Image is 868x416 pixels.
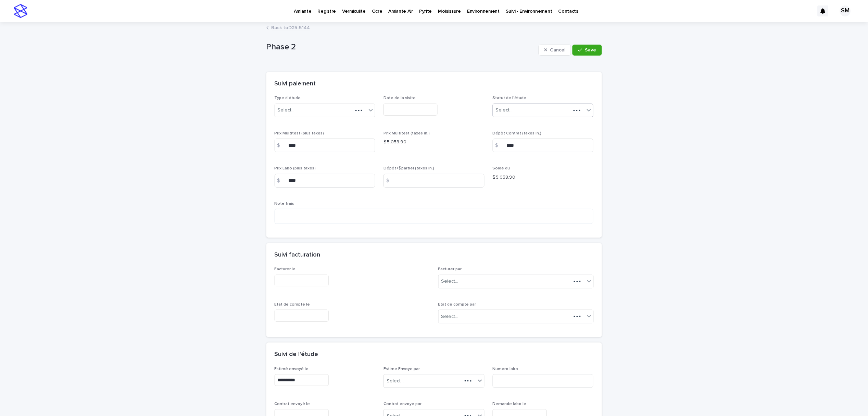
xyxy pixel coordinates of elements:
div: Select... [278,107,295,114]
span: Dépôt Contrat (taxes in.) [493,131,542,135]
button: Cancel [539,45,571,56]
p: $ 5,058.90 [493,174,594,181]
h2: Suivi facturation [275,251,320,259]
p: Phase 2 [266,42,536,52]
span: Save [585,48,596,52]
span: Facturer par [438,267,462,271]
span: Estime Envoye par [383,367,420,371]
span: Facturer le [275,267,296,271]
span: Prix Multitest (plus taxes) [275,131,324,135]
div: Select... [441,278,458,285]
div: SM [840,5,851,16]
div: Select... [387,378,404,385]
div: $ [275,174,288,188]
span: Demande labo le [493,402,527,406]
span: Solde du [493,166,510,170]
div: Select... [496,107,513,114]
span: Dépôt+$partiel (taxes in.) [383,166,434,170]
span: Etat de compte par [438,302,476,307]
span: Estimé envoyé le [275,367,309,371]
span: Note frais [275,202,294,206]
div: $ [275,139,288,152]
span: Contrat envoye par [383,402,422,406]
span: Prix Labo (plus taxes) [275,166,316,170]
div: Select... [441,313,458,320]
h2: Suivi paiement [275,80,316,88]
span: Etat de compte le [275,302,310,307]
a: Back toD25-5144 [272,23,310,31]
span: Numero labo [493,367,518,371]
h2: Suivi de l'étude [275,351,318,358]
span: Prix Multitest (taxes in.) [383,131,430,135]
span: Type d'étude [275,96,301,100]
img: stacker-logo-s-only.png [14,4,27,18]
span: Cancel [550,48,565,52]
span: Statut de l'étude [493,96,527,100]
span: Date de la visite [383,96,416,100]
div: $ [493,139,506,152]
p: $ 5,058.90 [383,139,485,146]
div: $ [383,174,397,188]
span: Contrat envoyé le [275,402,310,406]
button: Save [573,45,602,56]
